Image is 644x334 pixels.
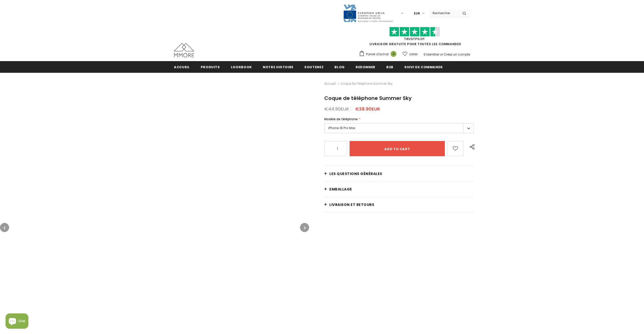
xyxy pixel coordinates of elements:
[329,202,374,207] span: Livraison et retours
[324,117,358,121] span: Modèle de téléphone
[231,65,252,69] span: Lookbook
[4,313,30,330] inbox-online-store-chat: Shopify online store chat
[201,65,220,69] span: Produits
[386,61,393,73] a: B2B
[409,52,418,57] span: Listes
[304,61,324,73] a: soutenez
[402,50,418,59] a: Listes
[343,4,394,23] img: Javni Razpis
[430,9,459,17] input: Search Site
[329,187,352,192] span: EMBALLAGE
[174,61,190,73] a: Accueil
[329,171,382,176] span: Les questions générales
[404,65,443,69] span: Suivi de commande
[263,61,293,73] a: Notre histoire
[340,81,393,87] span: Coque de téléphone Summer Sky
[424,52,439,57] a: S'identifier
[386,65,393,69] span: B2B
[440,52,443,57] span: or
[404,37,425,41] a: TrustPilot
[201,61,220,73] a: Produits
[324,106,349,112] span: €44.90EUR
[343,11,394,15] a: Javni Razpis
[304,65,324,69] span: soutenez
[444,52,470,57] a: Créez un compte
[174,43,194,57] img: Cas MMORE
[359,50,399,58] a: Panier d'achat 0
[355,106,380,112] span: €38.90EUR
[359,29,470,46] span: LIVRAISON GRATUITE POUR TOUTES LES COMMANDES
[324,197,474,212] a: Livraison et retours
[334,65,345,69] span: Blog
[174,65,190,69] span: Accueil
[231,61,252,73] a: Lookbook
[324,166,474,181] a: Les questions générales
[350,141,445,156] input: Add to cart
[391,51,396,57] span: 0
[324,95,412,102] span: Coque de téléphone Summer Sky
[356,65,375,69] span: Redonner
[356,61,375,73] a: Redonner
[414,11,420,16] span: EUR
[263,65,293,69] span: Notre histoire
[324,123,474,133] label: iPhone 16 Pro Max
[404,61,443,73] a: Suivi de commande
[366,52,389,57] span: Panier d'achat
[334,61,345,73] a: Blog
[324,182,474,197] a: EMBALLAGE
[389,27,440,37] img: Faites confiance aux étoiles pilotes
[324,81,336,87] a: Accueil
